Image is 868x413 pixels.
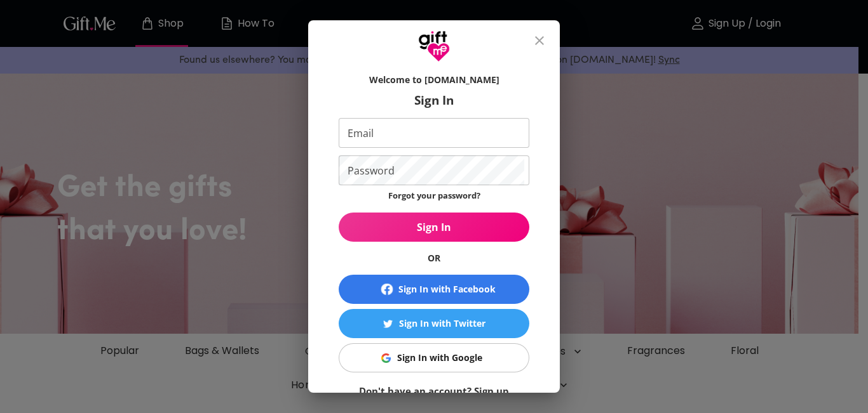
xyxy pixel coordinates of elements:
h6: Sign In [339,93,529,108]
button: Sign In with Facebook [339,275,529,304]
img: Sign In with Google [381,353,391,363]
button: Sign In [339,213,529,242]
span: Sign In [339,220,529,234]
div: Sign In with Twitter [399,317,485,331]
img: Sign In with Twitter [383,319,393,329]
a: Forgot your password? [388,190,480,201]
h6: OR [339,252,529,265]
img: GiftMe Logo [418,30,450,62]
div: Sign In with Google [397,351,482,365]
a: Don't have an account? Sign up [359,384,509,397]
button: close [524,25,555,56]
h6: Welcome to [DOMAIN_NAME] [339,74,529,86]
div: Sign In with Facebook [398,282,496,296]
button: Sign In with GoogleSign In with Google [339,343,529,372]
button: Sign In with TwitterSign In with Twitter [339,309,529,338]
